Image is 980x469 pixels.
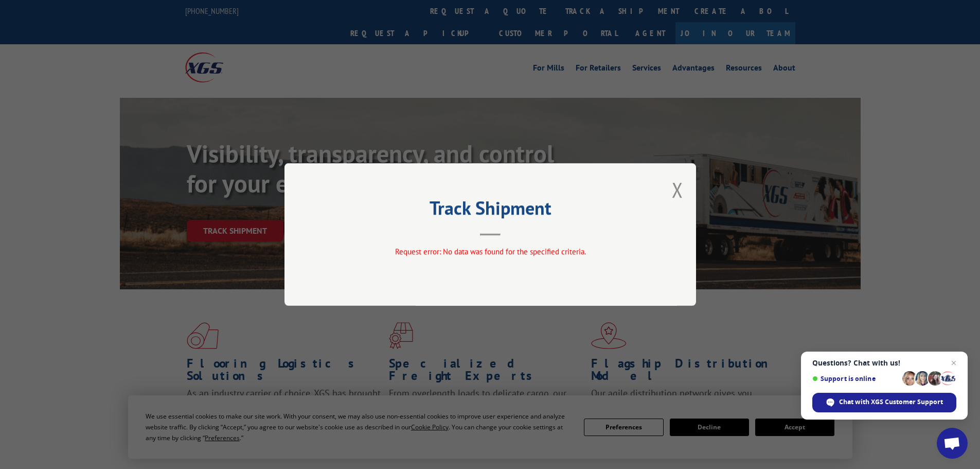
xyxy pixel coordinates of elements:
span: Support is online [812,375,899,383]
span: Chat with XGS Customer Support [839,397,943,407]
button: Close modal [672,176,683,203]
h2: Track Shipment [336,201,645,220]
span: Questions? Chat with us! [812,359,956,367]
div: Open chat [937,428,968,459]
span: Close chat [948,357,960,369]
span: Request error: No data was found for the specified criteria. [395,247,585,256]
div: Chat with XGS Customer Support [812,393,956,412]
